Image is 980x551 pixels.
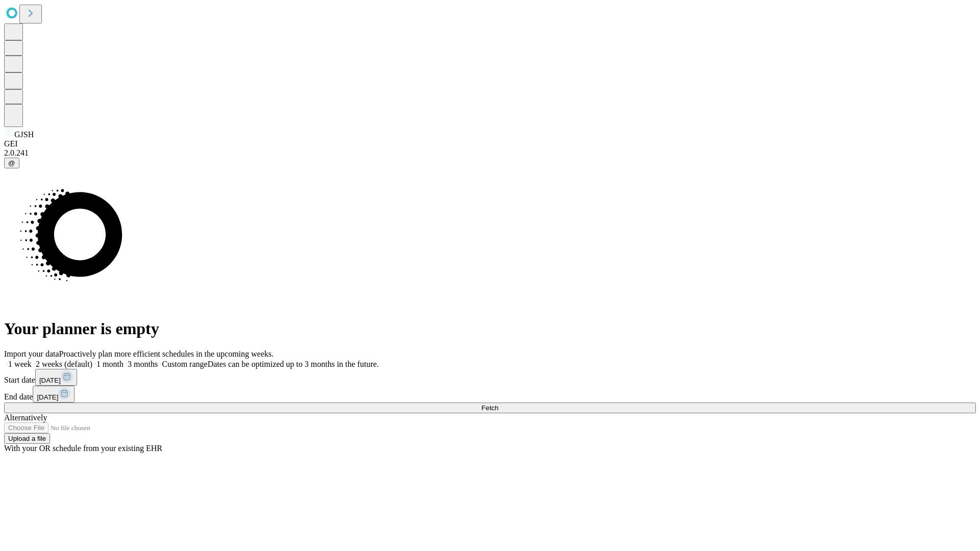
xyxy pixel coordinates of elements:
span: Import your data [4,349,59,358]
button: [DATE] [35,369,77,386]
span: Alternatively [4,413,47,422]
div: Start date [4,369,976,386]
span: 1 week [8,360,32,368]
button: Fetch [4,403,976,413]
button: Upload a file [4,433,50,444]
h1: Your planner is empty [4,319,976,338]
span: Dates can be optimized up to 3 months in the future. [208,360,379,368]
div: 2.0.241 [4,148,976,158]
span: Custom range [162,360,207,368]
button: [DATE] [33,386,75,403]
span: GJSH [14,130,34,139]
span: 1 month [96,360,124,368]
span: With your OR schedule from your existing EHR [4,444,162,453]
span: Fetch [481,404,498,412]
div: GEI [4,139,976,148]
span: [DATE] [39,377,61,384]
button: @ [4,158,19,168]
span: 2 weeks (default) [36,360,92,368]
span: 3 months [128,360,158,368]
span: [DATE] [37,393,58,401]
span: Proactively plan more efficient schedules in the upcoming weeks. [59,349,274,358]
div: End date [4,386,976,403]
span: @ [8,159,15,167]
